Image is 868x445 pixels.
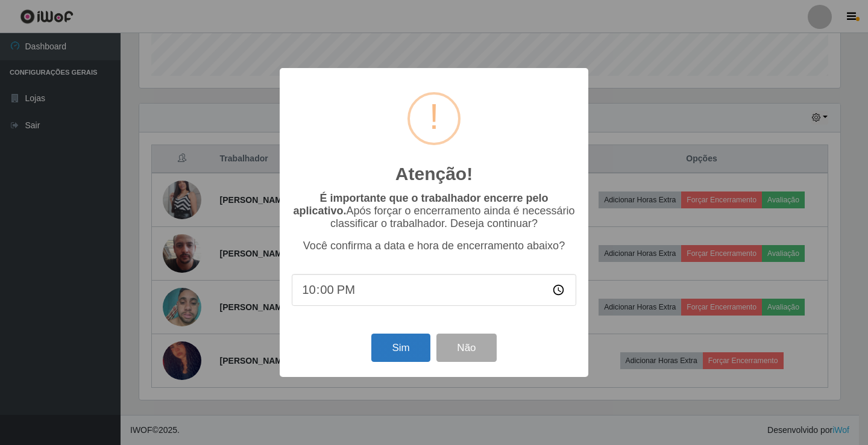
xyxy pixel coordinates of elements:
button: Sim [371,334,430,362]
b: É importante que o trabalhador encerre pelo aplicativo. [293,192,548,217]
p: Você confirma a data e hora de encerramento abaixo? [292,240,576,252]
button: Não [436,334,496,362]
p: Após forçar o encerramento ainda é necessário classificar o trabalhador. Deseja continuar? [292,192,576,230]
h2: Atenção! [395,163,473,185]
